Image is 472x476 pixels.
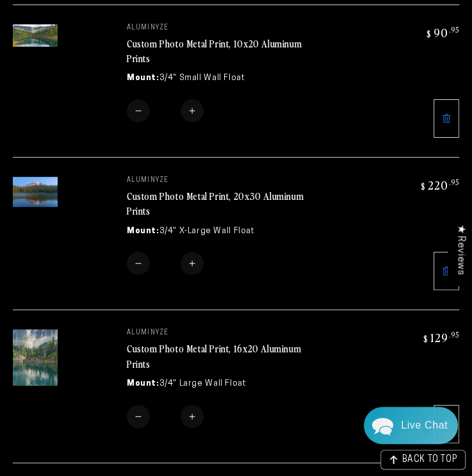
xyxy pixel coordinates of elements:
[127,329,319,337] p: aluminyze
[127,37,302,66] a: Custom Photo Metal Print, 10x20 Aluminum Prints
[127,189,304,218] a: Custom Photo Metal Print, 20x30 Aluminum Prints
[425,24,459,40] bdi: 90
[448,215,472,285] div: Click to open Judge.me floating reviews tab
[159,377,247,390] dd: 3/4" Large Wall Float
[449,330,459,340] sup: .95
[150,252,181,275] input: Quantity for Custom Photo Metal Print, 20x30 Aluminum Prints
[427,28,432,39] span: $
[402,455,457,464] span: BACK TO TOP
[127,177,319,185] p: aluminyze
[127,72,159,85] dt: Mount:
[419,177,459,193] bdi: 220
[401,407,448,444] div: Contact Us Directly
[421,329,459,345] bdi: 129
[423,333,428,344] span: $
[434,252,459,290] a: Remove 20"x30" Rectangle White Glossy Aluminyzed Photo
[449,177,459,187] sup: .95
[159,225,255,238] dd: 3/4" X-Large Wall Float
[364,407,458,444] div: Chat widget toggle
[127,225,159,238] dt: Mount:
[434,99,459,138] a: Remove 10"x20" Rectangle White Glossy Aluminyzed Photo
[150,99,181,122] input: Quantity for Custom Photo Metal Print, 10x20 Aluminum Prints
[13,177,58,207] img: 20"x30" Rectangle White Glossy Aluminyzed Photo
[13,329,58,386] img: 16"x20" Rectangle White Glossy Aluminyzed Photo
[150,405,181,428] input: Quantity for Custom Photo Metal Print, 16x20 Aluminum Prints
[127,377,159,390] dt: Mount:
[449,25,459,35] sup: .95
[434,405,459,443] a: Remove 16"x20" Rectangle White Glossy Aluminyzed Photo
[127,24,319,32] p: aluminyze
[127,341,301,371] a: Custom Photo Metal Print, 16x20 Aluminum Prints
[13,24,58,47] img: 10"x20" Rectangle White Glossy Aluminyzed Photo
[421,181,426,192] span: $
[159,72,245,85] dd: 3/4" Small Wall Float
